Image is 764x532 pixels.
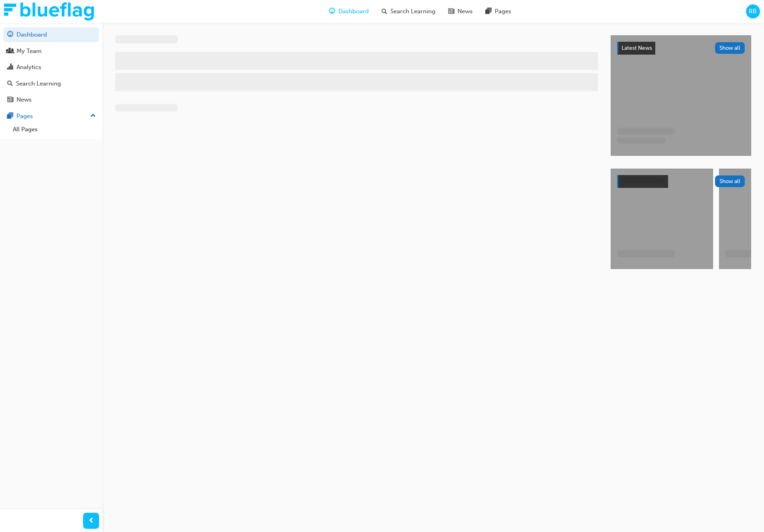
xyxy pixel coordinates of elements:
a: pages-iconPages [479,3,518,20]
img: Trak [4,2,94,20]
a: My Team [3,44,99,59]
button: Show all [715,175,745,187]
div: News [16,95,32,104]
div: Analytics [16,63,41,72]
span: search-icon [7,80,13,88]
span: Latest News [622,45,652,51]
a: All Pages [10,123,99,136]
span: RB [749,7,757,16]
span: search-icon [382,6,387,16]
a: Analytics [3,60,99,75]
span: guage-icon [7,31,13,39]
a: News [3,92,99,107]
a: guage-iconDashboard [323,3,375,20]
a: search-iconSearch Learning [375,3,442,20]
span: guage-icon [329,6,335,16]
span: chart-icon [7,64,13,71]
button: RB [746,4,760,18]
span: news-icon [7,96,13,104]
div: Show all [617,175,745,188]
span: pages-icon [486,6,492,16]
a: Search Learning [3,76,99,91]
span: Search Learning [390,7,435,16]
div: My Team [16,47,42,56]
a: news-iconNews [442,3,479,20]
button: Pages [3,109,99,124]
div: Pages [16,112,33,121]
a: Dashboard [3,27,99,42]
span: people-icon [7,48,13,55]
span: Dashboard [338,7,369,16]
span: News [457,7,473,16]
div: DashboardMy TeamAnalyticsSearch LearningNews [3,27,99,107]
span: news-icon [448,6,454,16]
span: pages-icon [7,113,13,120]
div: Latest NewsShow all [617,42,745,55]
button: Show all [715,42,745,54]
span: prev-icon [88,516,94,526]
span: Pages [495,7,511,16]
span: up-icon [90,111,96,121]
div: Search Learning [16,79,61,88]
